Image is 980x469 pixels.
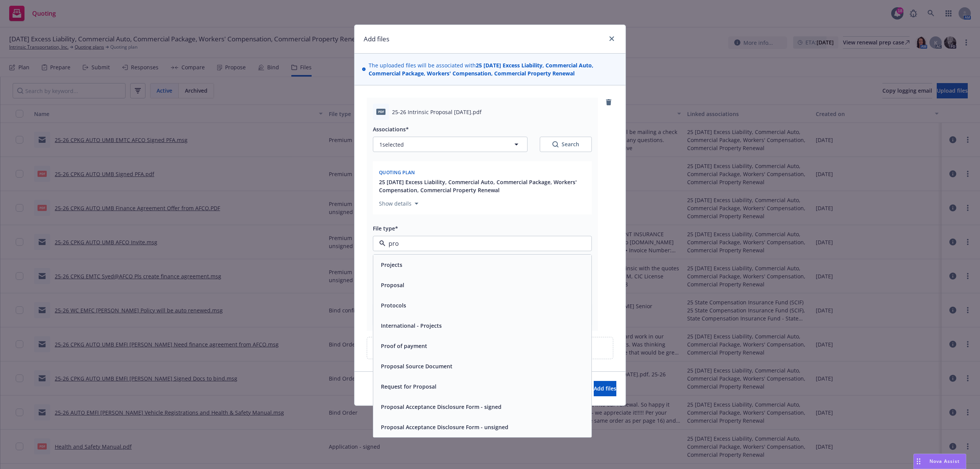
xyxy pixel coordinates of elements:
[373,126,409,133] span: Associations*
[381,382,436,391] button: Request for Proposal
[364,34,389,44] h1: Add files
[552,141,559,147] svg: Search
[367,337,613,359] div: Upload new files
[369,62,593,77] strong: 25 [DATE] Excess Liability, Commercial Auto, Commercial Package, Workers' Compensation, Commercia...
[373,225,398,232] span: File type*
[379,141,404,149] span: 1 selected
[914,454,923,469] div: Drag to move
[552,141,579,148] div: Search
[376,199,421,208] button: Show details
[381,362,452,370] button: Proposal Source Document
[379,169,415,176] span: Quoting plan
[381,261,402,269] button: Projects
[392,108,482,116] span: 25-26 Intrinsic Proposal [DATE].pdf
[381,403,501,411] button: Proposal Acceptance Disclosure Form - signed
[381,342,427,350] button: Proof of payment
[381,423,508,431] button: Proposal Acceptance Disclosure Form - unsigned
[607,34,616,43] a: close
[379,178,587,194] button: 25 [DATE] Excess Liability, Commercial Auto, Commercial Package, Workers' Compensation, Commercia...
[540,137,592,152] button: SearchSearch
[594,385,616,392] span: Add files
[369,61,618,77] span: The uploaded files will be associated with
[929,458,960,464] span: Nova Assist
[604,98,613,107] a: remove
[385,239,576,248] input: Filter by keyword
[594,381,616,396] button: Add files
[376,109,385,114] span: pdf
[373,137,528,152] button: 1selected
[381,281,404,289] button: Proposal
[913,454,966,469] button: Nova Assist
[381,322,442,330] button: International - Projects
[381,301,406,309] button: Protocols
